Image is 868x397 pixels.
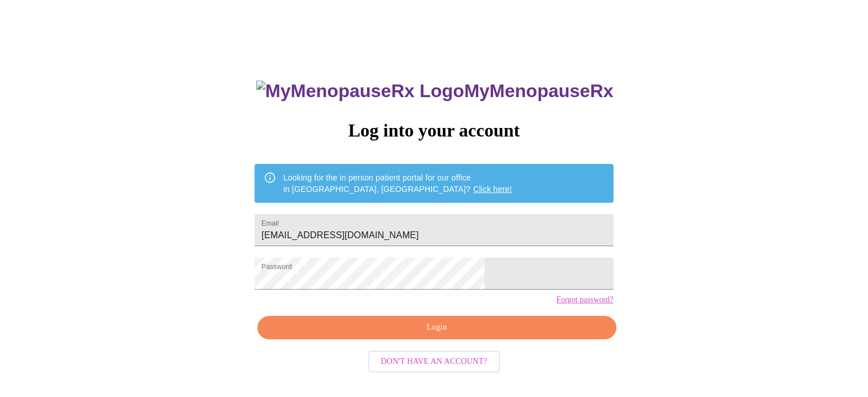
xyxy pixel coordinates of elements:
[255,120,613,141] h3: Log into your account
[256,81,464,102] img: MyMenopauseRx Logo
[473,185,512,194] a: Click here!
[368,351,500,373] button: Don't have an account?
[365,355,503,365] a: Don't have an account?
[556,295,613,304] a: Forgot password?
[271,320,603,335] span: Login
[257,316,616,339] button: Login
[381,355,487,369] span: Don't have an account?
[283,167,512,199] div: Looking for the in person patient portal for our office in [GEOGRAPHIC_DATA], [GEOGRAPHIC_DATA]?
[256,81,613,102] h3: MyMenopauseRx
